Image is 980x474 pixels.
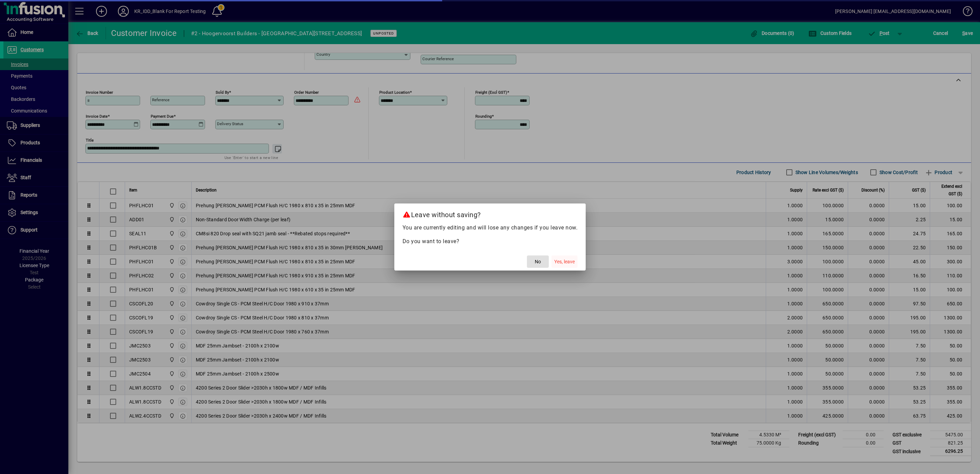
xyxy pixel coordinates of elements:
span: No [535,258,541,265]
p: Do you want to leave? [403,237,578,246]
button: No [527,255,549,268]
span: Yes, leave [554,258,575,265]
p: You are currently editing and will lose any changes if you leave now. [403,224,578,232]
h2: Leave without saving? [394,203,586,223]
button: Yes, leave [552,255,577,268]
